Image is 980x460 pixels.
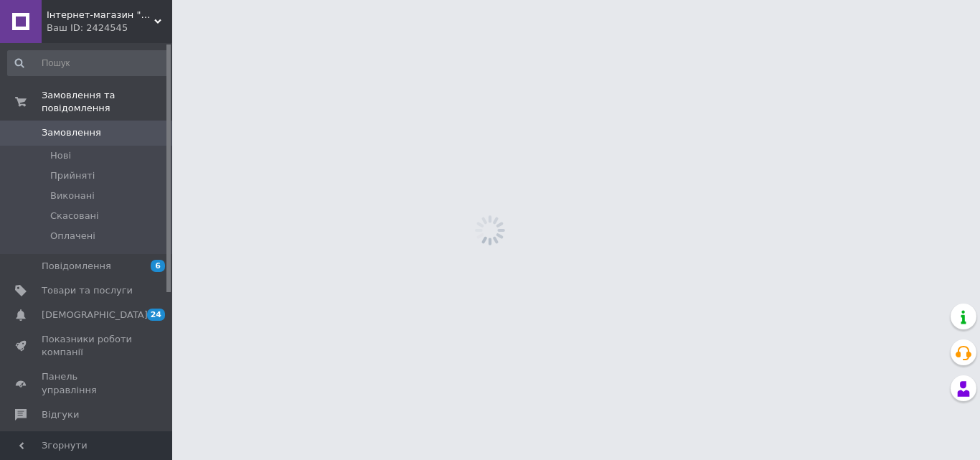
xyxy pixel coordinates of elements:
span: Скасовані [50,210,99,222]
span: Замовлення та повідомлення [42,89,172,115]
div: Ваш ID: 2424545 [47,22,172,34]
input: Пошук [7,50,169,76]
span: Відгуки [42,408,79,421]
span: Оплачені [50,230,95,243]
span: Інтернет-магазин "Sivorotka" [47,9,154,22]
span: 24 [147,309,165,321]
span: Показники роботи компанії [42,333,133,359]
span: Товари та послуги [42,284,133,297]
span: Повідомлення [42,260,111,273]
span: Панель управління [42,370,133,396]
span: Нові [50,149,71,162]
span: Прийняті [50,169,95,182]
span: Виконані [50,189,95,202]
span: Замовлення [42,126,101,139]
span: [DEMOGRAPHIC_DATA] [42,309,148,321]
span: 6 [151,260,165,272]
